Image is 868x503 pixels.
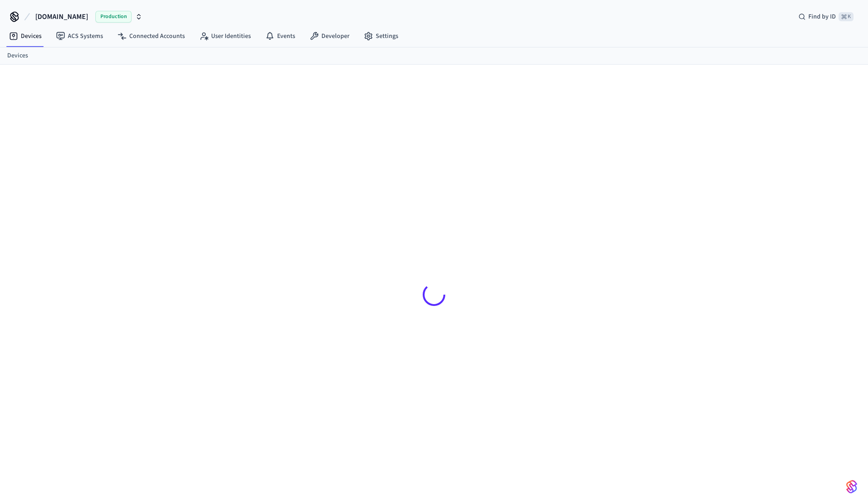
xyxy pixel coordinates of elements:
[258,28,302,44] a: Events
[7,51,28,61] a: Devices
[846,479,857,494] img: SeamLogoGradient.69752ec5.svg
[35,11,88,22] span: [DOMAIN_NAME]
[302,28,357,44] a: Developer
[110,28,192,44] a: Connected Accounts
[49,28,110,44] a: ACS Systems
[95,11,132,23] span: Production
[791,9,861,25] div: Find by ID⌘ K
[808,12,836,21] span: Find by ID
[2,28,49,44] a: Devices
[357,28,406,44] a: Settings
[192,28,258,44] a: User Identities
[839,12,854,21] span: ⌘ K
